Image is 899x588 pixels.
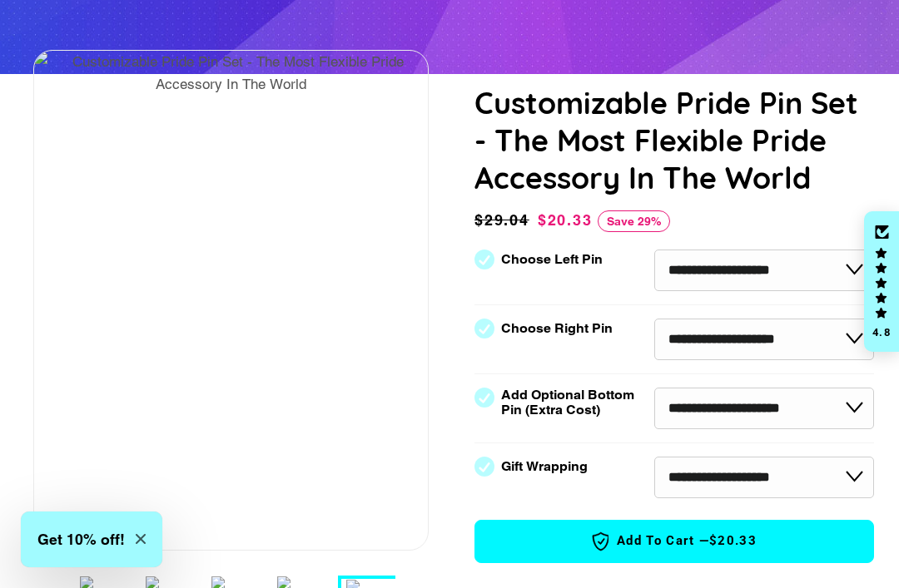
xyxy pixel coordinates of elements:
img: Customizable Pride Pin Set - The Most Flexible Pride Accessory In The World [34,51,428,95]
label: Gift Wrapping [501,459,588,474]
div: 4.8 [872,327,892,338]
div: Click to open Judge.me floating reviews tab [864,211,899,353]
div: 7 / 9 [34,51,428,101]
button: Add to Cart —$20.33 [474,520,874,563]
span: $20.33 [709,532,757,550]
span: Add to Cart — [500,531,848,552]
